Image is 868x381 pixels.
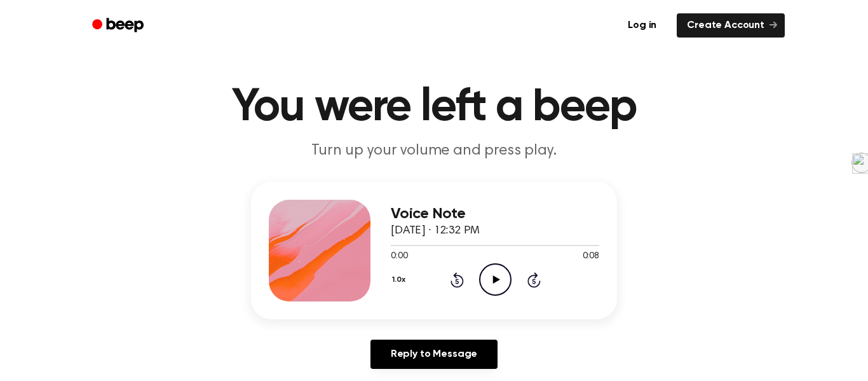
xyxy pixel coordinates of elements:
a: Beep [83,13,155,38]
p: Turn up your volume and press play. [190,141,678,162]
span: [DATE] · 12:32 PM [391,225,480,237]
span: 0:00 [391,250,407,263]
a: Create Account [677,13,785,38]
button: 1.0x [391,269,410,291]
h3: Voice Note [391,205,599,223]
a: Reply to Message [370,340,498,369]
span: 0:08 [583,250,599,263]
a: Log in [615,11,669,40]
h1: You were left a beep [109,85,759,130]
